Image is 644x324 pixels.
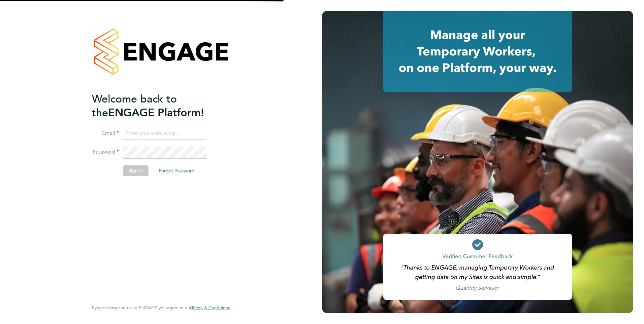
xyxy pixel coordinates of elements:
button: Forgot Password [153,165,200,176]
span: Welcome back to the [92,92,177,119]
input: Enter your work email... [123,128,206,140]
label: Email [92,130,119,137]
a: Terms & Conditions [191,305,230,311]
button: Sign In [123,165,149,176]
h2: ENGAGE Platform! [92,92,223,120]
label: Password [92,149,119,156]
span: By accessing and using ENGAGE you agree to our [92,305,230,311]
